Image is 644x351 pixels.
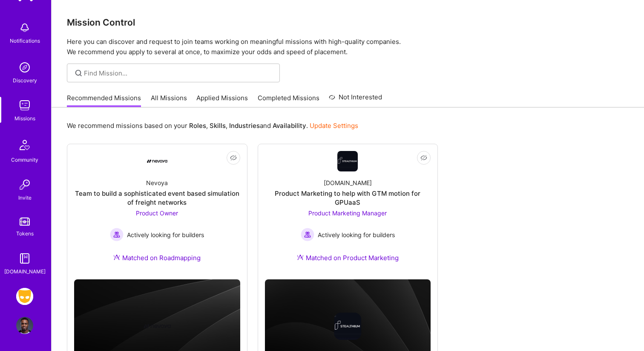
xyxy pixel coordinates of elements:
[334,313,361,340] img: Company logo
[196,93,248,107] a: Applied Missions
[14,114,35,123] div: Missions
[301,228,314,241] img: Actively looking for builders
[318,230,395,239] span: Actively looking for builders
[4,267,46,276] div: [DOMAIN_NAME]
[127,230,204,239] span: Actively looking for builders
[136,209,178,217] span: Product Owner
[16,97,33,114] img: teamwork
[67,17,629,28] h3: Mission Control
[14,288,35,305] a: Grindr: Product & Marketing
[67,121,358,130] p: We recommend missions based on your , , and .
[74,189,240,207] div: Team to build a sophisticated event based simulation of freight networks
[16,229,34,238] div: Tokens
[265,189,431,207] div: Product Marketing to help with GTM motion for GPUaaS
[420,154,427,161] i: icon EyeClosed
[113,254,120,261] img: Ateam Purple Icon
[230,154,237,161] i: icon EyeClosed
[258,93,319,107] a: Completed Missions
[16,250,33,267] img: guide book
[74,151,240,273] a: Company LogoNevoyaTeam to build a sophisticated event based simulation of freight networksProduct...
[146,178,168,187] div: Nevoya
[297,253,399,262] div: Matched on Product Marketing
[16,288,33,305] img: Grindr: Product & Marketing
[14,317,35,334] a: User Avatar
[16,19,33,36] img: bell
[144,313,171,340] img: Company logo
[310,122,358,130] a: Update Settings
[229,122,260,130] b: Industries
[67,37,629,57] p: Here you can discover and request to join teams working on meaningful missions with high-quality ...
[11,155,38,164] div: Community
[265,151,431,273] a: Company Logo[DOMAIN_NAME]Product Marketing to help with GTM motion for GPUaaSProduct Marketing Ma...
[329,92,382,107] a: Not Interested
[113,253,201,262] div: Matched on Roadmapping
[210,122,226,130] b: Skills
[273,122,306,130] b: Availability
[297,254,304,261] img: Ateam Purple Icon
[110,228,124,241] img: Actively looking for builders
[84,69,273,78] input: Find Mission...
[337,151,358,171] img: Company Logo
[151,93,187,107] a: All Missions
[147,160,167,163] img: Company Logo
[10,36,40,45] div: Notifications
[74,68,83,78] i: icon SearchGrey
[16,176,33,193] img: Invite
[14,135,35,155] img: Community
[16,59,33,76] img: discovery
[18,193,32,202] div: Invite
[67,93,141,107] a: Recommended Missions
[13,76,37,85] div: Discovery
[189,122,206,130] b: Roles
[308,209,387,217] span: Product Marketing Manager
[20,218,30,226] img: tokens
[16,317,33,334] img: User Avatar
[324,178,372,187] div: [DOMAIN_NAME]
